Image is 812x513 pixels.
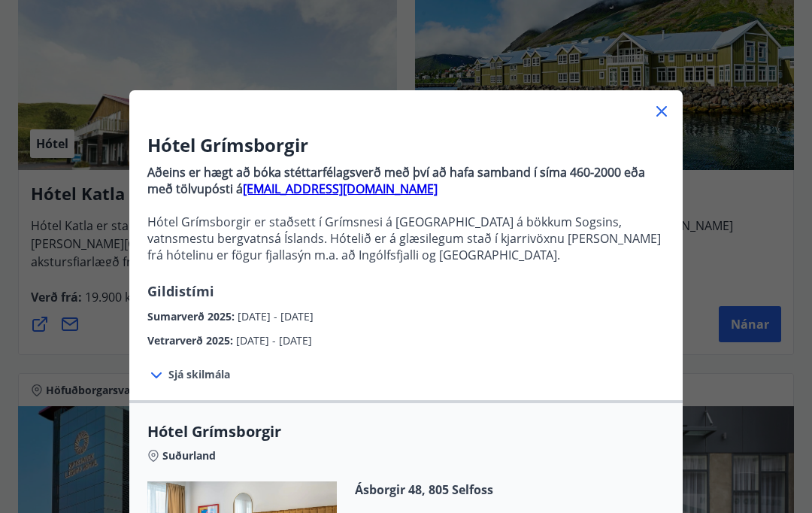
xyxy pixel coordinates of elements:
span: Sumarverð 2025 : [147,309,238,323]
p: Hótel Grímsborgir er staðsett í Grímsnesi á [GEOGRAPHIC_DATA] á bökkum Sogsins, vatnsmestu bergva... [147,214,665,263]
a: [EMAIL_ADDRESS][DOMAIN_NAME] [243,181,438,197]
span: [DATE] - [DATE] [236,333,312,348]
strong: Aðeins er hægt að bóka stéttarfélagsverð með því að hafa samband í síma 460-2000 eða með tölvupós... [147,164,645,197]
span: [DATE] - [DATE] [238,309,314,323]
span: Hótel Grímsborgir [147,421,665,442]
span: Ásborgir 48, 805 Selfoss [355,481,531,498]
span: Gildistími [147,282,214,300]
span: Vetrarverð 2025 : [147,333,236,348]
h3: Hótel Grímsborgir [147,132,665,158]
span: Suðurland [162,448,216,463]
span: Sjá skilmála [168,367,230,382]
